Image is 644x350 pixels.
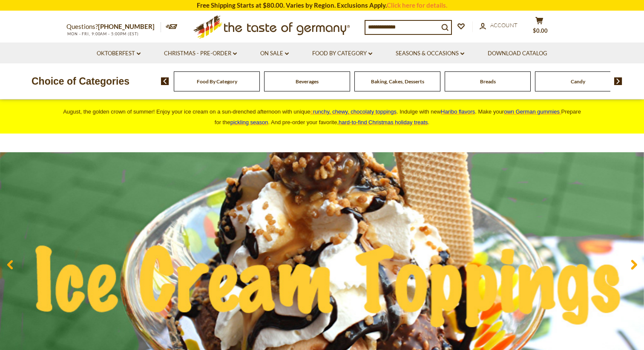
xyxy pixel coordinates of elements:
p: Questions? [66,21,161,32]
img: next arrow [614,77,622,85]
a: hard-to-find Christmas holiday treats [339,119,428,125]
a: crunchy, chewy, chocolaty toppings [310,108,397,115]
a: Click here for details. [387,1,447,9]
a: Download Catalog [488,49,547,58]
span: . [339,119,429,125]
img: previous arrow [161,77,169,85]
span: $0.00 [533,27,548,34]
a: Beverages [296,78,319,85]
span: runchy, chewy, chocolaty toppings [313,108,397,115]
a: On Sale [260,49,289,58]
button: $0.00 [526,17,552,38]
a: Baking, Cakes, Desserts [371,78,424,85]
span: Account [490,22,517,28]
span: own German gummies [504,108,560,115]
a: Food By Category [312,49,372,58]
a: Haribo flavors [441,108,475,115]
a: pickling season [230,119,268,125]
a: Food By Category [197,78,237,85]
a: own German gummies. [504,108,561,115]
a: [PHONE_NUMBER] [98,23,155,30]
a: Candy [571,78,585,85]
span: MON - FRI, 9:00AM - 5:00PM (EST) [66,31,139,36]
span: August, the golden crown of summer! Enjoy your ice cream on a sun-drenched afternoon with unique ... [63,108,581,125]
a: Seasons & Occasions [396,49,464,58]
a: Oktoberfest [97,49,141,58]
a: Breads [480,78,496,85]
a: Account [480,21,517,30]
a: Christmas - PRE-ORDER [164,49,237,58]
